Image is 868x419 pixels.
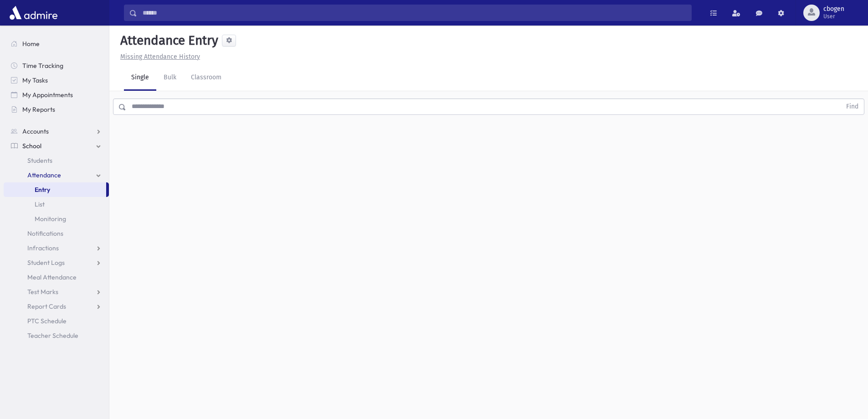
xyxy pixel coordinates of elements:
span: Notifications [27,229,63,238]
img: AdmirePro [7,4,60,22]
span: Infractions [27,244,59,252]
a: PTC Schedule [4,314,109,328]
a: Bulk [156,65,184,91]
a: Classroom [184,65,229,91]
span: Meal Attendance [27,273,77,281]
a: Test Marks [4,285,109,299]
span: Monitoring [35,215,66,223]
a: Entry [4,182,106,197]
button: Find [841,99,864,114]
a: Report Cards [4,299,109,314]
span: Accounts [22,127,49,135]
span: School [22,142,41,150]
u: Missing Attendance History [120,53,200,61]
a: Infractions [4,241,109,255]
span: My Tasks [22,76,48,84]
a: Time Tracking [4,58,109,73]
span: My Appointments [22,91,73,99]
a: My Appointments [4,88,109,102]
span: Student Logs [27,259,65,267]
a: Teacher Schedule [4,328,109,343]
span: Report Cards [27,302,66,310]
span: Test Marks [27,288,58,296]
span: List [35,200,45,208]
a: Students [4,153,109,168]
span: Time Tracking [22,62,63,70]
span: Entry [35,186,50,194]
span: PTC Schedule [27,317,67,325]
input: Search [137,5,691,21]
span: Attendance [27,171,61,179]
span: Teacher Schedule [27,331,78,340]
span: cbogen [823,5,844,13]
a: Attendance [4,168,109,182]
a: Monitoring [4,212,109,226]
a: Single [124,65,156,91]
a: My Reports [4,102,109,117]
a: School [4,139,109,153]
a: Notifications [4,226,109,241]
a: Accounts [4,124,109,139]
span: My Reports [22,105,55,114]
span: Students [27,156,52,165]
a: My Tasks [4,73,109,88]
a: Home [4,36,109,51]
span: Home [22,40,40,48]
a: Student Logs [4,255,109,270]
span: User [823,13,844,20]
h5: Attendance Entry [117,33,218,48]
a: Missing Attendance History [117,53,200,61]
a: Meal Attendance [4,270,109,285]
a: List [4,197,109,212]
